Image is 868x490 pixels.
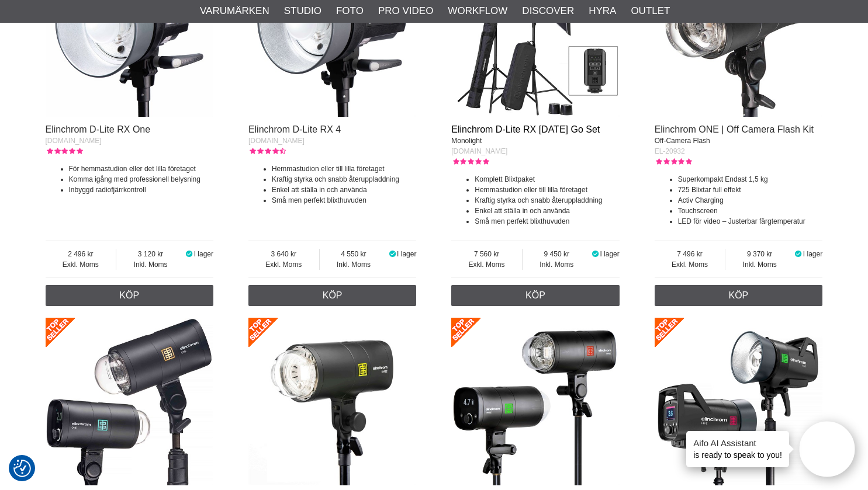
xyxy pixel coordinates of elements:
[320,249,388,259] span: 4 550
[46,249,116,259] span: 2 496
[655,137,710,145] span: Off-Camera Flash
[336,4,364,19] a: Foto
[448,4,507,19] a: Workflow
[475,174,620,185] li: Komplett Blixtpaket
[678,185,823,195] li: 725 Blixtar full effekt
[693,437,782,449] h4: Aifo AI Assistant
[655,157,692,167] div: Kundbetyg: 5.00
[116,259,185,270] span: Inkl. Moms
[69,164,214,174] li: För hemmastudion eller det lilla företaget
[272,174,417,185] li: Kraftig styrka och snabb återuppladdning
[591,250,600,258] i: I lager
[451,147,507,155] span: [DOMAIN_NAME]
[46,318,214,486] img: Elinchrom ONE | Off Camera Flash Dual Kit
[13,460,31,477] img: Revisit consent button
[475,195,620,206] li: Kraftig styrka och snabb återuppladdning
[46,124,151,134] a: Elinchrom D-Lite RX One
[116,249,185,259] span: 3 120
[655,124,814,134] a: Elinchrom ONE | Off Camera Flash Kit
[475,185,620,195] li: Hemmastudion eller till lilla företaget
[248,137,305,145] span: [DOMAIN_NAME]
[803,250,822,258] span: I lager
[600,250,619,258] span: I lager
[248,249,319,259] span: 3 640
[185,250,194,258] i: I lager
[678,195,823,206] li: Activ Charging
[451,137,482,145] span: Monolight
[284,4,321,19] a: Studio
[589,4,616,19] a: Hyra
[451,259,522,270] span: Exkl. Moms
[451,249,522,259] span: 7 560
[686,431,789,467] div: is ready to speak to you!
[451,285,620,306] a: Köp
[69,174,214,185] li: Komma igång med professionell belysning
[388,250,397,258] i: I lager
[397,250,416,258] span: I lager
[475,206,620,216] li: Enkel att ställa in och använda
[655,285,823,306] a: Köp
[655,259,725,270] span: Exkl. Moms
[451,318,620,486] img: Elinchrom THREE | Off Camera Flash Dual Kit
[523,259,591,270] span: Inkl. Moms
[678,216,823,227] li: LED för video – Justerbar färgtemperatur
[272,195,417,206] li: Små men perfekt blixthuvuden
[451,124,600,134] a: Elinchrom D-Lite RX [DATE] Go Set
[272,185,417,195] li: Enkel att ställa in och använda
[655,147,685,155] span: EL-20932
[451,157,489,167] div: Kundbetyg: 5.00
[794,250,803,258] i: I lager
[678,174,823,185] li: Superkompakt Endast 1,5 kg
[46,137,102,145] span: [DOMAIN_NAME]
[320,259,388,270] span: Inkl. Moms
[248,124,341,134] a: Elinchrom D-Lite RX 4
[272,164,417,174] li: Hemmastudion eller till lilla företaget
[725,259,794,270] span: Inkl. Moms
[69,185,214,195] li: Inbyggd radiofjärrkontroll
[523,249,591,259] span: 9 450
[631,4,670,19] a: Outlet
[248,146,286,157] div: Kundbetyg: 4.50
[248,259,319,270] span: Exkl. Moms
[13,458,31,479] button: Samtyckesinställningar
[200,4,269,19] a: Varumärken
[378,4,433,19] a: Pro Video
[46,285,214,306] a: Köp
[194,250,213,258] span: I lager
[655,249,725,259] span: 7 496
[725,249,794,259] span: 9 370
[248,318,417,486] img: Elinchrom THREE | Off Camera Flash Kit
[678,206,823,216] li: Touchscreen
[248,285,417,306] a: Köp
[522,4,574,19] a: Discover
[475,216,620,227] li: Små men perfekt blixthuvuden
[655,318,823,486] img: Elinchrom FIVE Dual Kit
[46,259,116,270] span: Exkl. Moms
[46,146,83,157] div: Kundbetyg: 5.00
